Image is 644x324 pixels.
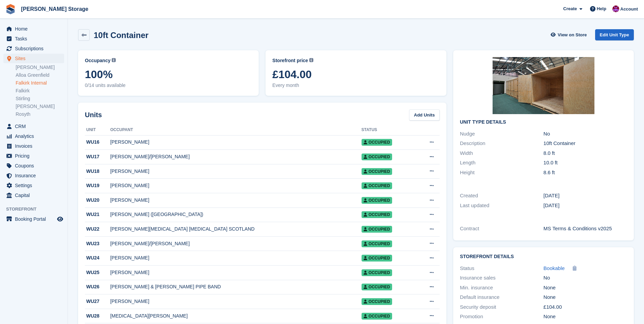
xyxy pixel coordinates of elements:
[362,139,392,146] span: Occupied
[85,57,110,64] span: Occupancy
[362,211,392,218] span: Occupied
[16,103,64,110] a: [PERSON_NAME]
[460,169,544,177] div: Height
[85,211,110,218] div: WU21
[612,5,619,12] img: Audra Whitelaw
[460,159,544,167] div: Length
[3,191,64,200] a: menu
[460,254,627,259] h2: Storefront Details
[15,214,56,224] span: Booking Portal
[110,312,362,320] div: [MEDICAL_DATA][PERSON_NAME]
[3,181,64,190] a: menu
[544,225,627,233] div: MS Terms & Conditions v2025
[460,284,544,292] div: Min. insurance
[15,181,56,190] span: Settings
[85,240,110,247] div: WU23
[362,255,392,262] span: Occupied
[18,3,91,15] a: [PERSON_NAME] Storage
[460,140,544,147] div: Description
[94,31,148,40] h2: 10ft Container
[110,254,362,262] div: [PERSON_NAME]
[16,95,64,102] a: Stirling
[544,274,627,282] div: No
[544,265,565,272] a: Bookable
[15,24,56,34] span: Home
[493,57,594,114] img: 6.jpg
[460,192,544,200] div: Created
[3,34,64,43] a: menu
[110,197,362,204] div: [PERSON_NAME]
[3,214,64,224] a: menu
[15,161,56,170] span: Coupons
[16,64,64,71] a: [PERSON_NAME]
[85,153,110,160] div: WU17
[16,111,64,118] a: Rosyth
[15,131,56,141] span: Analytics
[544,192,627,200] div: [DATE]
[597,5,606,12] span: Help
[460,149,544,157] div: Width
[3,141,64,151] a: menu
[110,182,362,189] div: [PERSON_NAME]
[85,168,110,175] div: WU18
[15,141,56,151] span: Invoices
[544,284,627,292] div: None
[85,182,110,189] div: WU19
[85,298,110,305] div: WU27
[3,131,64,141] a: menu
[56,215,64,223] a: Preview store
[558,32,587,38] span: View on Store
[460,293,544,301] div: Default insurance
[544,149,627,157] div: 8.0 ft
[110,139,362,146] div: [PERSON_NAME]
[544,265,565,271] span: Bookable
[85,139,110,146] div: WU16
[16,88,64,94] a: Falkirk
[544,130,627,138] div: No
[85,254,110,262] div: WU24
[595,29,634,40] a: Edit Unit Type
[3,54,64,63] a: menu
[110,153,362,160] div: [PERSON_NAME]/[PERSON_NAME]
[460,274,544,282] div: Insurance sales
[85,312,110,320] div: WU28
[460,202,544,210] div: Last updated
[460,225,544,233] div: Contract
[110,226,362,233] div: [PERSON_NAME][MEDICAL_DATA] [MEDICAL_DATA] SCOTLAND
[272,82,439,89] span: Every month
[3,161,64,170] a: menu
[272,68,439,80] span: £104.00
[362,313,392,320] span: Occupied
[85,283,110,290] div: WU26
[85,110,102,120] h2: Units
[110,298,362,305] div: [PERSON_NAME]
[544,159,627,167] div: 10.0 ft
[3,44,64,53] a: menu
[362,182,392,189] span: Occupied
[15,44,56,53] span: Subscriptions
[3,151,64,161] a: menu
[460,130,544,138] div: Nudge
[6,206,68,213] span: Storefront
[460,303,544,311] div: Security deposit
[362,298,392,305] span: Occupied
[3,122,64,131] a: menu
[309,58,313,62] img: icon-info-grey-7440780725fd019a000dd9b08b2336e03edf1995a4989e88bcd33f0948082b44.svg
[15,171,56,180] span: Insurance
[15,34,56,43] span: Tasks
[272,57,308,64] span: Storefront price
[110,125,362,136] th: Occupant
[85,226,110,233] div: WU22
[460,265,544,272] div: Status
[110,168,362,175] div: [PERSON_NAME]
[85,125,110,136] th: Unit
[3,171,64,180] a: menu
[460,313,544,321] div: Promotion
[544,303,627,311] div: £104.00
[460,120,627,125] h2: Unit Type details
[362,168,392,175] span: Occupied
[362,197,392,204] span: Occupied
[563,5,577,12] span: Create
[112,58,116,62] img: icon-info-grey-7440780725fd019a000dd9b08b2336e03edf1995a4989e88bcd33f0948082b44.svg
[544,169,627,177] div: 8.6 ft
